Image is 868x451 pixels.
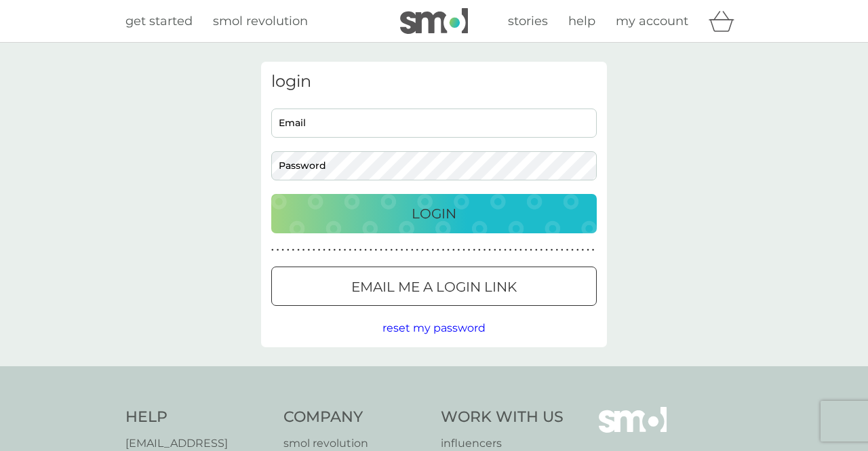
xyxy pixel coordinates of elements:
[566,247,569,254] p: ●
[582,247,585,254] p: ●
[401,247,403,254] p: ●
[508,14,548,28] span: stories
[318,247,321,254] p: ●
[359,247,362,254] p: ●
[535,247,538,254] p: ●
[484,247,486,254] p: ●
[709,7,743,35] div: basket
[323,247,325,254] p: ●
[571,247,574,254] p: ●
[555,247,558,254] p: ●
[283,407,428,428] h4: Company
[277,247,279,254] p: ●
[213,12,308,31] a: smol revolution
[338,247,341,254] p: ●
[504,247,507,254] p: ●
[390,247,393,254] p: ●
[519,247,522,254] p: ●
[125,14,193,28] span: get started
[271,72,597,92] h3: login
[568,14,595,28] span: help
[488,247,491,254] p: ●
[473,247,475,254] p: ●
[530,247,532,254] p: ●
[462,247,465,254] p: ●
[441,407,564,428] h4: Work With Us
[437,247,439,254] p: ●
[297,247,300,254] p: ●
[412,203,456,224] p: Login
[458,247,460,254] p: ●
[375,247,378,254] p: ●
[494,247,496,254] p: ●
[382,319,486,337] button: reset my password
[514,247,517,254] p: ●
[540,247,543,254] p: ●
[292,247,295,254] p: ●
[416,247,419,254] p: ●
[468,247,471,254] p: ●
[509,247,512,254] p: ●
[364,247,367,254] p: ●
[382,321,486,334] span: reset my password
[561,247,564,254] p: ●
[213,14,308,28] span: smol revolution
[525,247,528,254] p: ●
[370,247,372,254] p: ●
[400,8,468,34] img: smol
[478,247,481,254] p: ●
[313,247,315,254] p: ●
[411,247,414,254] p: ●
[281,247,284,254] p: ●
[349,247,351,254] p: ●
[271,247,274,254] p: ●
[442,247,445,254] p: ●
[576,247,579,254] p: ●
[307,247,310,254] p: ●
[125,12,193,31] a: get started
[447,247,450,254] p: ●
[616,14,688,28] span: my account
[302,247,305,254] p: ●
[344,247,347,254] p: ●
[406,247,408,254] p: ●
[616,12,688,31] a: my account
[452,247,455,254] p: ●
[271,267,597,306] button: Email me a login link
[385,247,388,254] p: ●
[508,12,548,31] a: stories
[421,247,424,254] p: ●
[328,247,331,254] p: ●
[351,276,517,298] p: Email me a login link
[551,247,553,254] p: ●
[545,247,548,254] p: ●
[287,247,290,254] p: ●
[431,247,434,254] p: ●
[568,12,595,31] a: help
[427,247,429,254] p: ●
[592,247,595,254] p: ●
[271,194,597,233] button: Login
[354,247,357,254] p: ●
[125,407,270,428] h4: Help
[395,247,398,254] p: ●
[499,247,502,254] p: ●
[334,247,336,254] p: ●
[380,247,382,254] p: ●
[587,247,589,254] p: ●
